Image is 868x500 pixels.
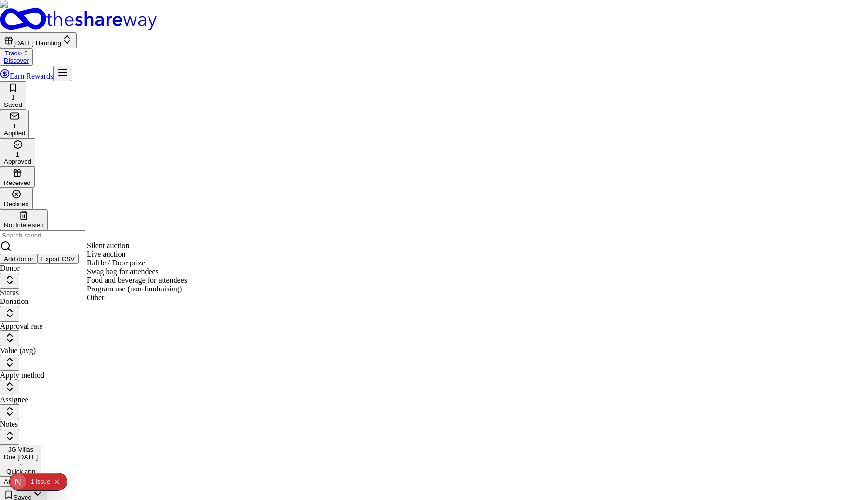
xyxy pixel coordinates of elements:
[87,241,129,250] span: Silent auction
[87,259,145,267] span: Raffle / Door prize
[87,250,125,258] span: Live auction
[87,267,159,276] span: Swag bag for attendees
[87,276,187,284] span: Food and beverage for attendees
[87,293,104,302] span: Other
[87,285,182,293] span: Program use (non-fundraising)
